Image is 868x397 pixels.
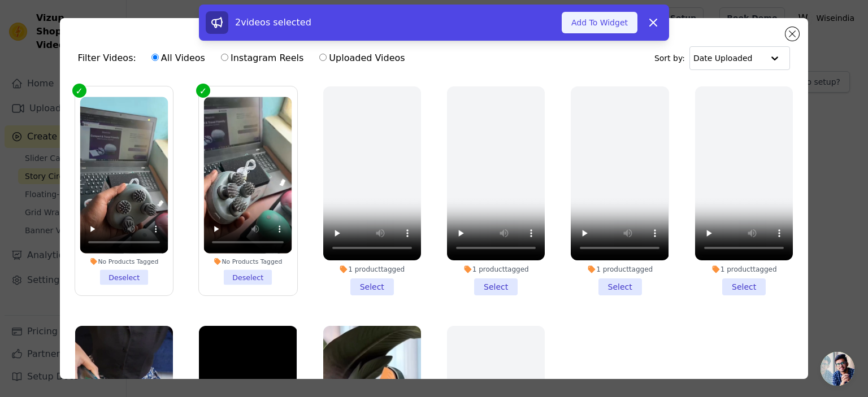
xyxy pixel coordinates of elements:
div: 1 product tagged [447,265,545,274]
button: Add To Widget [562,12,637,33]
label: All Videos [151,51,206,66]
label: Uploaded Videos [319,51,405,66]
div: Open chat [821,352,854,386]
span: 2 videos selected [235,17,311,28]
div: Sort by: [654,46,791,70]
div: 1 product tagged [571,265,669,274]
label: Instagram Reels [220,51,304,66]
div: 1 product tagged [323,265,421,274]
div: 1 product tagged [695,265,793,274]
div: No Products Tagged [204,258,292,265]
div: No Products Tagged [80,258,168,265]
div: Filter Videos: [78,45,411,71]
